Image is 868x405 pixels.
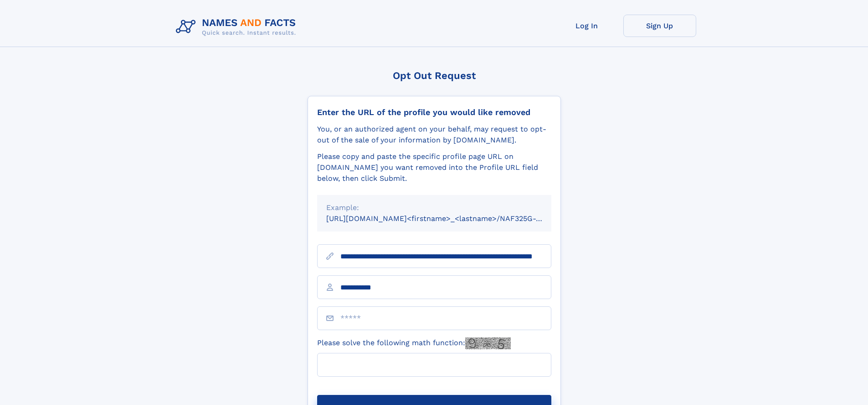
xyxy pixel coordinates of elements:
[326,202,542,213] div: Example:
[317,337,511,349] label: Please solve the following math function:
[317,151,551,184] div: Please copy and paste the specific profile page URL on [DOMAIN_NAME] you want removed into the Pr...
[317,124,551,146] div: You, or an authorized agent on your behalf, may request to opt-out of the sale of your informatio...
[550,15,623,37] a: Log In
[308,70,561,81] div: Opt Out Request
[317,107,551,117] div: Enter the URL of the profile you would like removed
[623,15,696,37] a: Sign Up
[326,214,569,223] small: [URL][DOMAIN_NAME]<firstname>_<lastname>/NAF325G-xxxxxxxx
[172,15,303,39] img: Logo Names and Facts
